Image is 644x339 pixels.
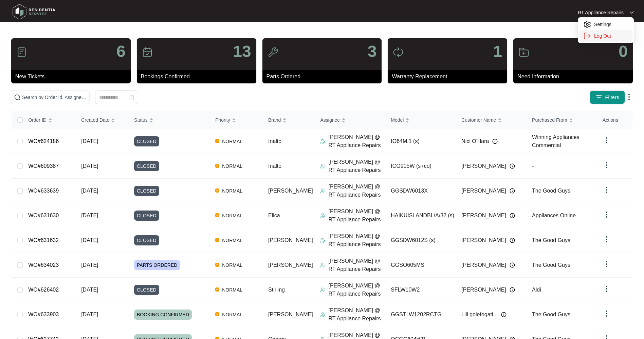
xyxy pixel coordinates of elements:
[320,163,326,169] img: Assigner Icon
[22,94,87,101] input: Search by Order Id, Assignee Name, Customer Name, Brand and Model
[215,139,219,143] img: Vercel Logo
[510,163,515,169] img: Info icon
[385,278,456,302] td: SFLW10W2
[461,162,506,170] span: [PERSON_NAME]
[532,116,567,124] span: Purchased From
[385,179,456,203] td: GGSDW6013X
[81,116,109,124] span: Created Date
[510,238,515,243] img: Info icon
[141,73,256,81] p: Bookings Confirmed
[268,213,280,218] span: Elica
[391,116,404,124] span: Model
[510,262,515,268] img: Info icon
[518,47,529,58] img: icon
[385,253,456,278] td: GGSO605MS
[28,237,59,243] a: WO#631632
[28,116,47,124] span: Order ID
[461,236,506,244] span: [PERSON_NAME]
[527,111,597,129] th: Purchased From
[219,311,245,319] span: NORMAL
[129,111,210,129] th: Status
[76,111,129,129] th: Created Date
[603,285,611,293] img: dropdown arrow
[320,312,326,317] img: Assigner Icon
[461,261,506,269] span: [PERSON_NAME]
[532,213,576,218] span: Appliances Online
[597,111,632,129] th: Actions
[385,154,456,179] td: ICG905W (s+co)
[268,116,281,124] span: Brand
[215,287,219,292] img: Vercel Logo
[328,183,385,199] p: [PERSON_NAME] @ RT Appliance Repairs
[134,211,159,221] span: CLOSED
[233,43,251,60] p: 13
[328,158,385,174] p: [PERSON_NAME] @ RT Appliance Repairs
[578,9,624,16] p: RT Appliance Repairs
[23,111,76,129] th: Order ID
[134,186,159,196] span: CLOSED
[134,136,159,146] span: CLOSED
[625,93,633,101] img: dropdown arrow
[461,311,498,319] span: Lili golefogati...
[328,207,385,224] p: [PERSON_NAME] @ RT Appliance Repairs
[492,139,498,144] img: Info icon
[268,287,285,293] span: Stirling
[590,91,625,104] button: filter iconFilters
[134,161,159,171] span: CLOSED
[493,43,502,60] p: 1
[266,73,382,81] p: Parts Ordered
[28,287,59,293] a: WO#626402
[532,134,579,148] span: Winning Appliances Commercial
[219,286,245,294] span: NORMAL
[81,213,98,218] span: [DATE]
[81,138,98,144] span: [DATE]
[532,188,570,194] span: The Good Guys
[268,237,313,243] span: [PERSON_NAME]
[328,282,385,298] p: [PERSON_NAME] @ RT Appliance Repairs
[385,111,456,129] th: Model
[15,73,131,81] p: New Tickets
[461,212,506,220] span: [PERSON_NAME]
[583,32,591,40] img: settings icon
[28,138,59,144] a: WO#624186
[320,139,326,144] img: Assigner Icon
[517,73,633,81] p: Need Information
[320,213,326,218] img: Assigner Icon
[28,213,59,218] a: WO#631630
[320,238,326,243] img: Assigner Icon
[219,261,245,269] span: NORMAL
[81,188,98,194] span: [DATE]
[81,287,98,293] span: [DATE]
[385,203,456,228] td: HAIKUISLANDBL/A/32 (s)
[594,33,628,39] p: Log Out
[603,235,611,243] img: dropdown arrow
[368,43,377,60] p: 3
[315,111,385,129] th: Assignee
[532,262,570,268] span: The Good Guys
[603,136,611,144] img: dropdown arrow
[268,138,281,144] span: Inalto
[134,235,159,245] span: CLOSED
[268,262,313,268] span: [PERSON_NAME]
[28,188,59,194] a: WO#633639
[510,213,515,218] img: Info icon
[28,163,59,169] a: WO#609387
[219,236,245,244] span: NORMAL
[134,260,180,270] span: PARTS ORDERED
[81,262,98,268] span: [DATE]
[320,262,326,268] img: Assigner Icon
[215,312,219,316] img: Vercel Logo
[215,263,219,267] img: Vercel Logo
[320,188,326,194] img: Assigner Icon
[385,129,456,154] td: IO64M.1 (s)
[532,312,570,317] span: The Good Guys
[595,94,602,101] img: filter icon
[81,163,98,169] span: [DATE]
[134,285,159,295] span: CLOSED
[268,163,281,169] span: Inalto
[219,187,245,195] span: NORMAL
[594,21,628,28] p: Settings
[510,188,515,194] img: Info icon
[215,188,219,193] img: Vercel Logo
[603,186,611,194] img: dropdown arrow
